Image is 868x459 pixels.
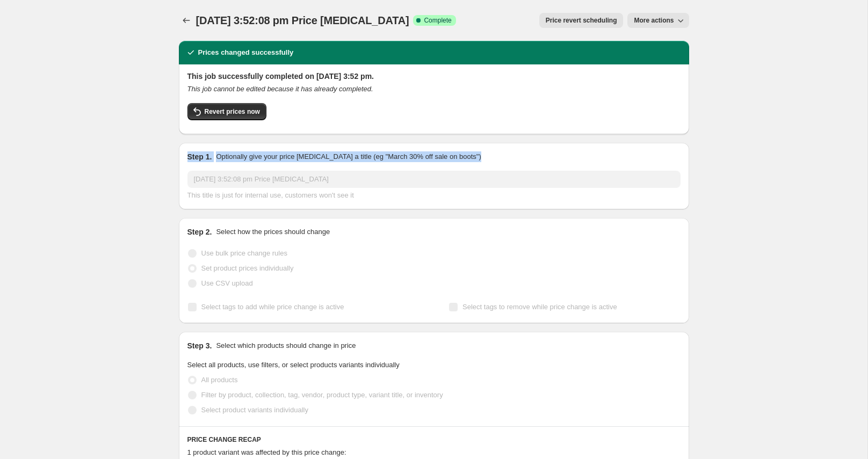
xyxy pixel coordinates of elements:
span: Revert prices now [205,107,260,116]
h2: Step 2. [187,227,212,237]
span: Select all products, use filters, or select products variants individually [187,361,400,369]
h2: Prices changed successfully [198,47,294,58]
span: All products [201,376,238,384]
input: 30% off holiday sale [187,171,681,188]
p: Select how the prices should change [216,227,330,237]
span: Use CSV upload [201,279,253,287]
span: Complete [424,16,451,25]
h2: This job successfully completed on [DATE] 3:52 pm. [187,71,681,82]
span: Filter by product, collection, tag, vendor, product type, variant title, or inventory [201,391,443,399]
p: Optionally give your price [MEDICAL_DATA] a title (eg "March 30% off sale on boots") [216,151,481,162]
span: Select tags to remove while price change is active [462,303,617,311]
button: Revert prices now [187,103,266,120]
span: More actions [634,16,674,25]
button: Price change jobs [179,13,194,28]
span: Select tags to add while price change is active [201,303,344,311]
span: Select product variants individually [201,406,308,414]
i: This job cannot be edited because it has already completed. [187,85,373,93]
span: 1 product variant was affected by this price change: [187,448,346,456]
p: Select which products should change in price [216,340,356,351]
h2: Step 1. [187,151,212,162]
h6: PRICE CHANGE RECAP [187,435,681,444]
button: Price revert scheduling [539,13,624,28]
span: This title is just for internal use, customers won't see it [187,191,354,199]
h2: Step 3. [187,340,212,351]
span: Use bulk price change rules [201,249,287,257]
button: More actions [627,13,689,28]
span: Price revert scheduling [546,16,617,25]
span: [DATE] 3:52:08 pm Price [MEDICAL_DATA] [196,14,409,26]
span: Set product prices individually [201,264,294,272]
